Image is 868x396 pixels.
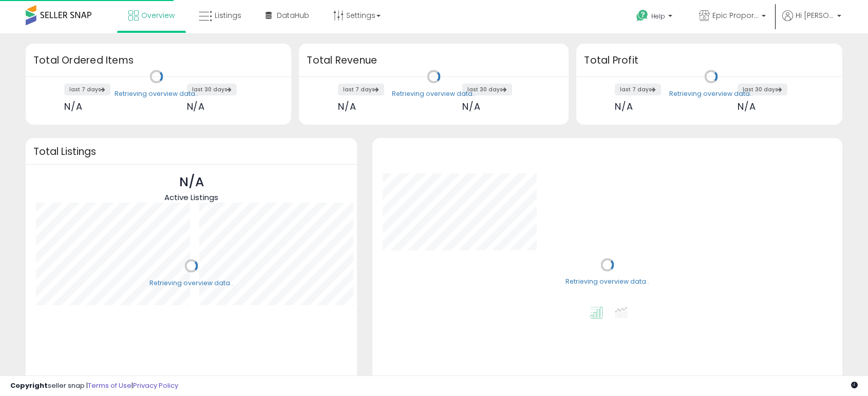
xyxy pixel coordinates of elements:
[141,10,175,21] span: Overview
[636,9,649,22] i: Get Help
[392,89,476,98] div: Retrieving overview data..
[115,89,198,98] div: Retrieving overview data..
[712,10,759,21] span: Epic Proportions
[669,89,753,98] div: Retrieving overview data..
[565,278,649,287] div: Retrieving overview data..
[277,10,309,21] span: DataHub
[149,279,233,288] div: Retrieving overview data..
[796,10,834,21] span: Hi [PERSON_NAME]
[10,381,178,391] div: seller snap | |
[782,10,841,33] a: Hi [PERSON_NAME]
[10,381,48,390] strong: Copyright
[215,10,241,21] span: Listings
[628,2,683,33] a: Help
[651,12,665,21] span: Help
